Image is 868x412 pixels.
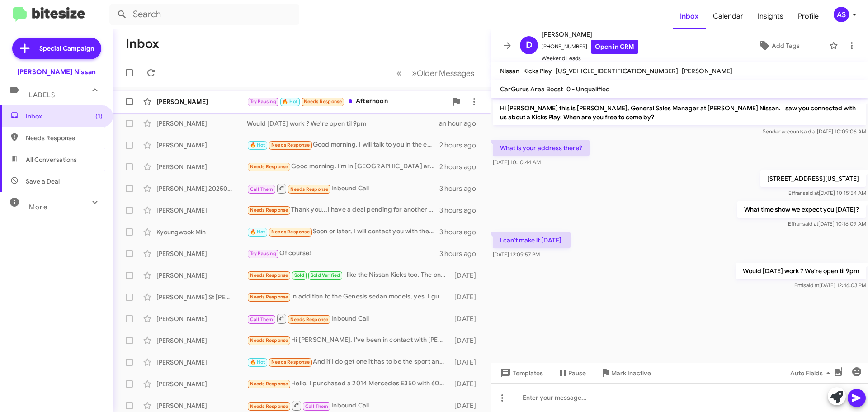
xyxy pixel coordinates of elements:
[493,159,541,166] span: [DATE] 10:10:44 AM
[156,119,247,128] div: [PERSON_NAME]
[305,403,329,409] span: Call Them
[760,170,866,187] p: [STREET_ADDRESS][US_STATE]
[439,249,483,258] div: 3 hours ago
[247,313,450,324] div: Inbound Call
[498,365,543,381] span: Templates
[247,248,439,259] div: Of course!
[156,97,247,106] div: [PERSON_NAME]
[250,403,288,409] span: Needs Response
[673,3,706,29] a: Inbox
[412,67,417,79] span: »
[834,7,849,22] div: AS
[156,401,247,410] div: [PERSON_NAME]
[156,184,247,193] div: [PERSON_NAME] 20250900000000
[500,67,519,75] span: Nissan
[417,68,474,78] span: Older Messages
[250,337,288,343] span: Needs Response
[156,379,247,388] div: [PERSON_NAME]
[26,155,77,164] span: All Conversations
[39,44,94,53] span: Special Campaign
[568,365,586,381] span: Pause
[500,85,563,93] span: CarGurus Area Boost
[26,133,103,142] span: Needs Response
[439,162,483,171] div: 2 hours ago
[772,38,800,54] span: Add Tags
[392,64,480,82] nav: Page navigation example
[250,272,288,278] span: Needs Response
[271,359,310,365] span: Needs Response
[29,91,55,99] span: Labels
[439,141,483,150] div: 2 hours ago
[250,294,288,300] span: Needs Response
[802,220,818,227] span: said at
[126,37,159,51] h1: Inbox
[156,336,247,345] div: [PERSON_NAME]
[556,67,678,75] span: [US_VEHICLE_IDENTIFICATION_NUMBER]
[542,40,638,54] span: [PHONE_NUMBER]
[250,229,265,235] span: 🔥 Hot
[706,3,750,29] a: Calendar
[491,365,550,381] button: Templates
[450,358,483,367] div: [DATE]
[271,229,310,235] span: Needs Response
[271,142,310,148] span: Needs Response
[523,67,552,75] span: Kicks Play
[493,140,590,156] p: What is your address there?
[591,40,638,54] a: Open in CRM
[791,3,826,29] a: Profile
[250,142,265,148] span: 🔥 Hot
[801,128,817,135] span: said at
[12,38,101,59] a: Special Campaign
[26,112,103,121] span: Inbox
[593,365,658,381] button: Mark Inactive
[493,232,571,248] p: I can't make it [DATE].
[156,206,247,215] div: [PERSON_NAME]
[611,365,651,381] span: Mark Inactive
[247,335,450,346] div: Hi [PERSON_NAME]. I've been in contact with [PERSON_NAME] this morning about frontier sv crew cab...
[493,251,540,258] span: [DATE] 12:09:57 PM
[247,183,439,194] div: Inbound Call
[826,7,858,22] button: AS
[450,336,483,345] div: [DATE]
[439,119,483,128] div: an hour ago
[282,99,297,104] span: 🔥 Hot
[294,272,305,278] span: Sold
[304,99,342,104] span: Needs Response
[247,205,439,215] div: Thank you...I have a deal pending for another vehicle....
[788,220,866,227] span: Effran [DATE] 10:16:09 AM
[250,164,288,170] span: Needs Response
[439,206,483,215] div: 3 hours ago
[290,186,329,192] span: Needs Response
[250,359,265,365] span: 🔥 Hot
[247,227,439,237] div: Soon or later, I will contact you with the schedule and appointment.
[450,314,483,323] div: [DATE]
[17,67,96,76] div: [PERSON_NAME] Nissan
[439,184,483,193] div: 3 hours ago
[26,177,60,186] span: Save a Deal
[439,227,483,237] div: 3 hours ago
[247,400,450,411] div: Inbound Call
[566,85,610,93] span: 0 - Unqualified
[788,189,866,196] span: Effran [DATE] 10:15:54 AM
[732,38,825,54] button: Add Tags
[109,4,299,25] input: Search
[247,96,447,107] div: Afternoon
[783,365,841,381] button: Auto Fields
[526,38,533,52] span: D
[790,365,834,381] span: Auto Fields
[450,271,483,280] div: [DATE]
[550,365,593,381] button: Pause
[247,161,439,172] div: Good morning. I'm in [GEOGRAPHIC_DATA] are you able to get me stock #250838A for $25k total drive...
[803,189,819,196] span: said at
[450,379,483,388] div: [DATE]
[156,293,247,302] div: [PERSON_NAME] St [PERSON_NAME]
[803,282,819,289] span: said at
[247,357,450,367] div: And if I do get one it has to be the sport and a manual
[311,272,340,278] span: Sold Verified
[156,271,247,280] div: [PERSON_NAME]
[396,67,401,79] span: «
[450,293,483,302] div: [DATE]
[156,249,247,258] div: [PERSON_NAME]
[95,112,103,121] span: (1)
